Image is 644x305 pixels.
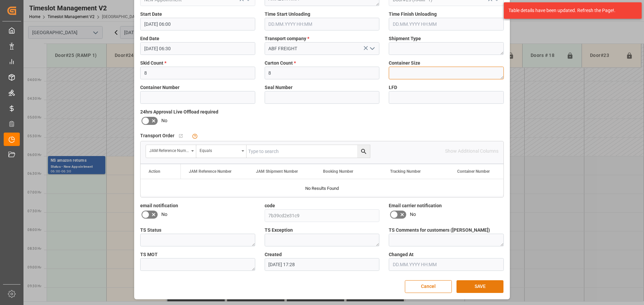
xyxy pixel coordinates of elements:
[265,60,296,67] span: Carton Count
[265,18,380,30] input: DD.MM.YYYY HH:MM
[265,258,380,271] input: DD.MM.YYYY HH:MM
[389,258,504,271] input: DD.MM.YYYY HH:MM
[323,169,353,174] span: Booking Number
[149,169,160,174] div: Action
[256,169,298,174] span: JAM Shipment Number
[389,18,504,30] input: DD.MM.YYYY HH:MM
[389,11,437,18] span: Time Finish Unloading
[389,60,420,67] span: Container Size
[405,280,452,293] button: Cancel
[149,146,189,154] div: JAM Reference Number
[410,211,416,218] span: No
[140,35,159,42] span: End Date
[161,117,167,124] span: No
[140,108,218,116] span: 24hrs Approval Live Offload required
[189,169,231,174] span: JAM Reference Number
[140,60,166,67] span: Skid Count
[265,251,282,258] span: Created
[265,202,275,209] span: code
[389,251,414,258] span: Changed At
[140,18,255,30] input: DD.MM.YYYY HH:MM
[146,145,196,158] button: open menu
[140,84,179,91] span: Container Number
[508,7,632,14] div: Table details have been updated. Refresh the Page!.
[265,227,293,234] span: TS Exception
[247,145,370,158] input: Type to search
[367,44,377,54] button: open menu
[389,227,490,234] span: TS Comments for customers ([PERSON_NAME])
[140,132,174,139] span: Transport Order
[389,202,442,209] span: Email carrier notification
[390,169,421,174] span: Tracking Number
[389,84,397,91] span: LFD
[457,280,503,293] button: SAVE
[389,35,421,42] span: Shipment Type
[161,211,167,218] span: No
[140,202,178,209] span: email notification
[265,84,292,91] span: Seal Number
[265,11,310,18] span: Time Start Unloading
[140,251,158,258] span: TS MOT
[200,146,239,154] div: Equals
[140,11,162,18] span: Start Date
[457,169,490,174] span: Container Number
[140,227,161,234] span: TS Status
[140,42,255,55] input: DD.MM.YYYY HH:MM
[196,145,247,158] button: open menu
[357,145,370,158] button: search button
[265,35,309,42] span: Transport company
